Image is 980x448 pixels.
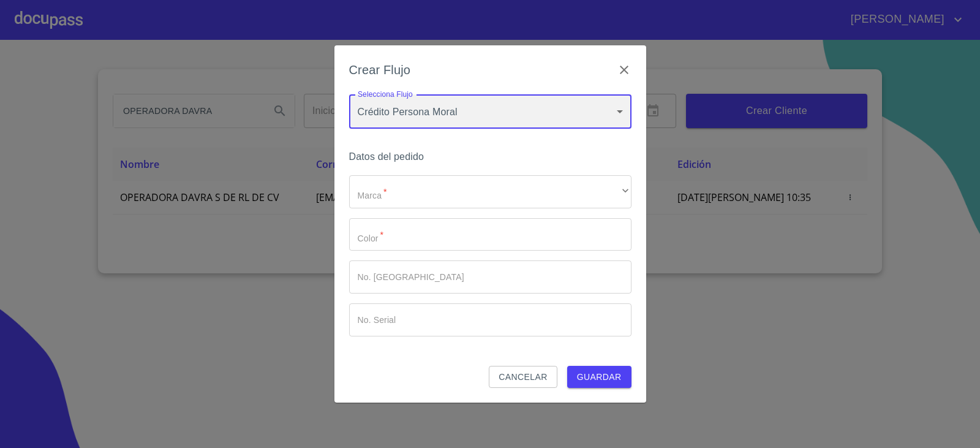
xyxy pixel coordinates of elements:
[349,60,411,80] h6: Crear Flujo
[349,175,631,208] div: ​
[349,94,631,129] div: Crédito Persona Moral
[349,148,631,165] h6: Datos del pedido
[577,370,622,385] span: Guardar
[489,366,557,389] button: Cancelar
[499,370,547,385] span: Cancelar
[567,366,631,389] button: Guardar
